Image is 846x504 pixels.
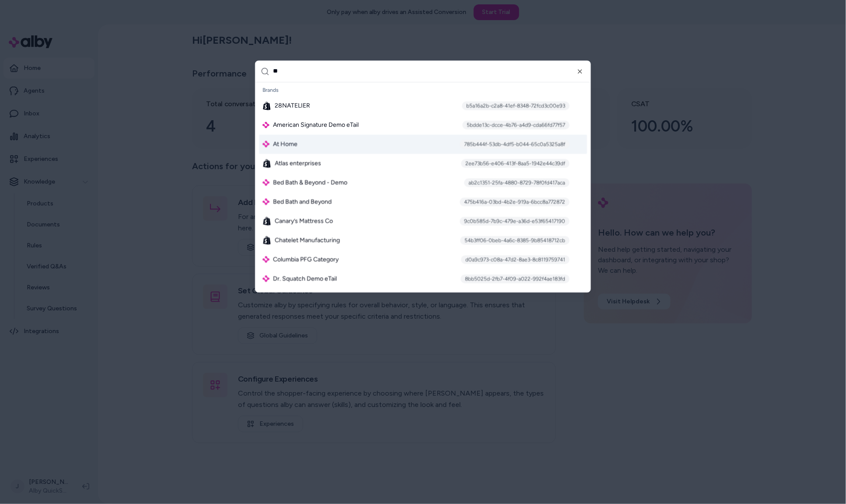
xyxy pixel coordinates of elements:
div: ab2c1351-25fa-4880-8729-78f0fd417aca [464,178,570,187]
div: 9c0b585d-7b9c-479e-a36d-e53f65417190 [460,217,570,226]
img: alby Logo [262,122,269,129]
span: 28NATELIER [275,101,310,110]
div: 785b444f-53db-4df5-b044-65c0a5325a8f [460,140,570,149]
span: Canary’s Mattress Co [275,217,333,226]
span: Chatelet Manufacturing [275,236,340,245]
span: At Home [273,140,297,149]
span: American Signature Demo eTail [273,121,359,129]
img: alby Logo [262,275,269,282]
div: d0a9c973-c08a-47d2-8ae3-8c8119759741 [461,255,570,264]
span: Columbia PFG Category [273,255,339,264]
div: 8bb5025d-2fb7-4f09-a022-992f4ae183fd [461,275,570,283]
img: alby Logo [262,256,269,263]
span: Bed Bath and Beyond [273,198,332,206]
img: alby Logo [262,179,269,186]
div: b5a16a2b-c2a8-41ef-8348-72fcd3c00e93 [462,101,570,110]
img: alby Logo [262,198,269,205]
span: Bed Bath & Beyond - Demo [273,178,347,187]
img: alby Logo [262,141,269,148]
div: Brands [259,84,587,96]
span: Dr. Squatch Demo eTail [273,275,337,283]
div: 5bdde13c-dcce-4b76-a4d9-cda66fd77f57 [462,121,570,129]
span: Atlas enterprises [275,159,321,168]
div: 2ee73b56-e406-413f-8aa5-1942e44c39df [461,159,570,168]
div: 54b3ff06-0beb-4a6c-8385-9b85418712cb [460,236,570,245]
div: 475b416a-03bd-4b2e-919a-6bcc8a772872 [460,198,570,206]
